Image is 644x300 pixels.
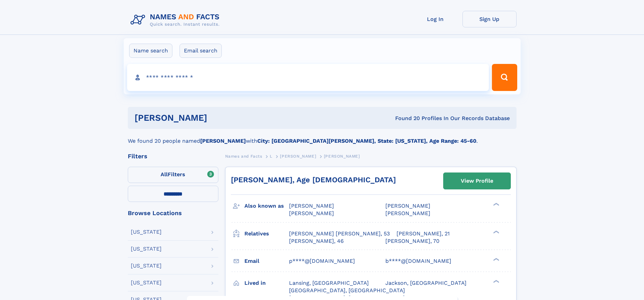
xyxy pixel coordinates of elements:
span: Lansing, [GEOGRAPHIC_DATA] [289,280,369,286]
div: We found 20 people named with . [128,129,517,145]
b: [PERSON_NAME] [200,138,246,144]
span: Jackson, [GEOGRAPHIC_DATA] [385,280,467,286]
a: [PERSON_NAME], Age [DEMOGRAPHIC_DATA] [231,176,396,184]
a: [PERSON_NAME], 70 [385,237,439,245]
a: [PERSON_NAME], 21 [397,230,450,237]
span: L [270,154,272,159]
h3: Also known as [244,200,289,212]
h3: Email [244,255,289,267]
span: [PERSON_NAME] [385,210,430,216]
span: All [161,171,168,178]
b: City: [GEOGRAPHIC_DATA][PERSON_NAME], State: [US_STATE], Age Range: 45-60 [257,138,476,144]
h3: Lived in [244,277,289,289]
span: [PERSON_NAME] [385,203,430,209]
div: [US_STATE] [131,246,162,252]
div: [US_STATE] [131,280,162,285]
label: Name search [129,44,172,58]
a: Log In [408,11,462,27]
h3: Relatives [244,228,289,239]
span: [PERSON_NAME] [324,154,360,159]
a: Names and Facts [225,152,262,160]
span: [PERSON_NAME] [280,154,316,159]
div: Found 20 Profiles In Our Records Database [301,115,510,122]
div: [US_STATE] [131,263,162,269]
h1: [PERSON_NAME] [135,114,301,122]
div: ❯ [492,257,500,261]
span: [PERSON_NAME] [289,210,334,216]
a: [PERSON_NAME] [PERSON_NAME], 53 [289,230,390,237]
div: Browse Locations [128,210,218,216]
a: [PERSON_NAME], 46 [289,237,344,245]
a: View Profile [444,173,510,189]
a: L [270,152,272,160]
div: [US_STATE] [131,229,162,235]
a: [PERSON_NAME] [280,152,316,160]
img: Logo Names and Facts [128,11,225,29]
label: Filters [128,167,218,183]
button: Search Button [492,64,517,91]
span: [GEOGRAPHIC_DATA], [GEOGRAPHIC_DATA] [289,287,405,294]
div: ❯ [492,230,500,234]
div: View Profile [461,173,493,189]
input: search input [127,64,489,91]
div: Filters [128,153,218,159]
div: ❯ [492,202,500,207]
label: Email search [180,44,222,58]
div: ❯ [492,279,500,283]
span: [PERSON_NAME] [289,203,334,209]
a: Sign Up [462,11,517,27]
